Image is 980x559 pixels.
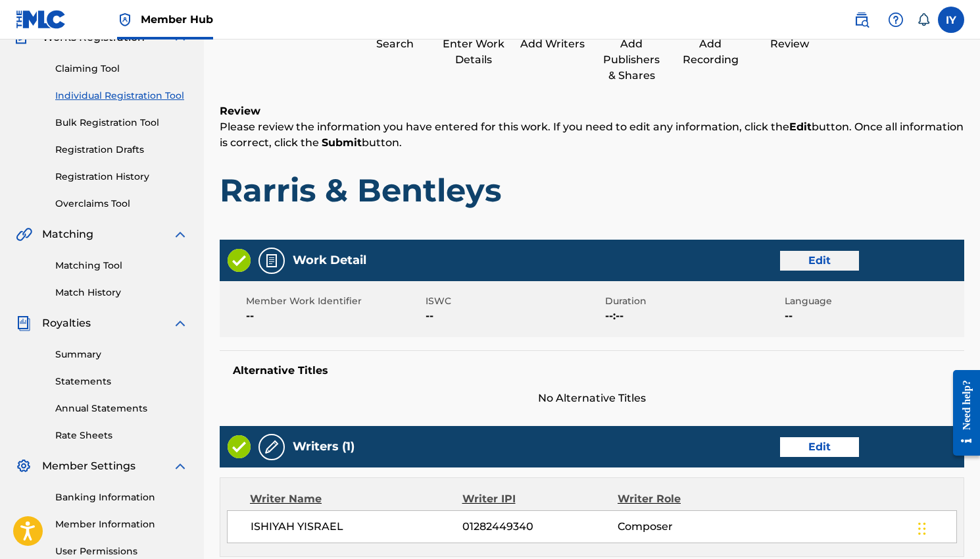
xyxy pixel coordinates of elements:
span: No Alternative Titles [220,390,964,406]
span: 01282449340 [462,519,618,535]
a: Matching Tool [55,259,188,273]
img: Royalties [16,315,32,331]
div: Search [362,36,428,52]
img: MLC Logo [16,10,66,29]
h1: Rarris & Bentleys [220,171,964,210]
span: ISHIYAH YISRAEL [251,519,462,535]
img: Valid [228,435,251,458]
div: Writer Name [250,491,462,507]
span: Royalties [42,315,91,331]
a: Statements [55,375,188,388]
img: Matching [16,226,32,242]
span: --:-- [605,308,781,324]
span: Composer [618,519,759,535]
div: Help [883,7,909,33]
span: ISWC [426,294,602,308]
div: Add Writers [520,36,585,52]
img: Work Detail [264,253,280,269]
a: Registration Drafts [55,143,188,157]
div: Drag [918,509,926,548]
span: -- [246,308,422,324]
div: Add Publishers & Shares [599,36,664,84]
strong: Submit [322,136,362,149]
a: Annual Statements [55,402,188,415]
p: Please review the information you have entered for this work. If you need to edit any information... [220,119,964,151]
a: Bulk Registration Tool [55,116,188,130]
a: Rate Sheets [55,429,188,442]
span: Matching [42,226,93,242]
a: Individual Registration Tool [55,89,188,103]
a: Overclaims Tool [55,197,188,211]
span: Member Settings [42,458,135,474]
div: Writer Role [618,491,759,507]
div: User Menu [938,7,964,33]
div: Writer IPI [462,491,618,507]
div: Enter Work Details [441,36,506,68]
h5: Work Detail [293,253,366,268]
a: Summary [55,348,188,361]
a: Banking Information [55,491,188,504]
h5: Writers (1) [293,439,355,454]
img: expand [172,458,188,474]
a: Registration History [55,170,188,184]
img: help [888,12,904,28]
span: Language [785,294,961,308]
div: Add Recording [677,36,743,68]
button: Edit [780,251,859,271]
strong: Edit [789,120,812,133]
span: Member Hub [141,12,213,27]
h5: Alternative Titles [233,364,951,377]
h6: Review [220,103,964,119]
span: -- [785,308,961,324]
button: Edit [780,437,859,457]
span: -- [426,308,602,324]
a: Match History [55,286,188,300]
a: Public Search [848,7,875,33]
img: expand [172,315,188,331]
div: Review [756,36,822,52]
a: Member Information [55,518,188,531]
img: Valid [228,249,251,272]
span: Duration [605,294,781,308]
div: Notifications [917,13,930,26]
iframe: Chat Widget [914,496,980,559]
img: Member Settings [16,458,32,474]
iframe: Resource Center [943,357,980,469]
a: User Permissions [55,545,188,558]
img: Top Rightsholder [117,12,133,28]
img: search [854,12,870,28]
img: expand [172,226,188,242]
a: Claiming Tool [55,62,188,76]
img: Writers [264,439,280,455]
span: Member Work Identifier [246,294,422,308]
